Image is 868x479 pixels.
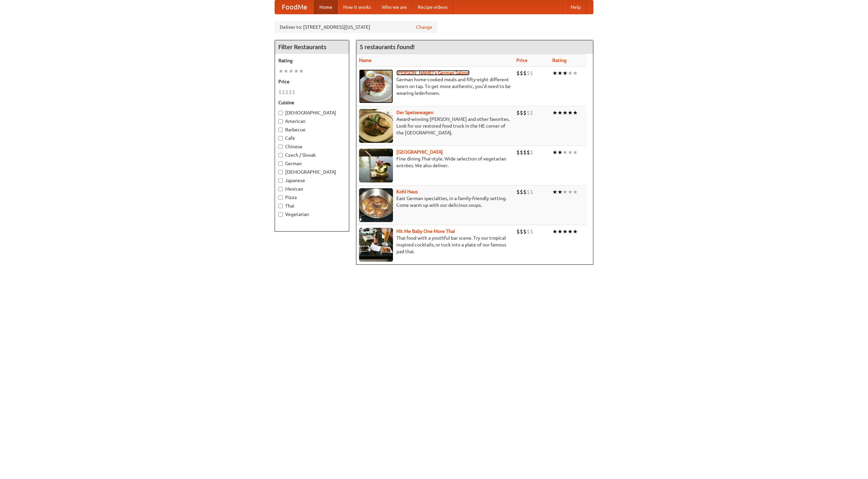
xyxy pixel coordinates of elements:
a: Who we are [376,0,412,14]
p: Award-winning [PERSON_NAME] and other favorites. Look for our restored food truck in the NE corne... [359,116,511,136]
div: Deliver to: [STREET_ADDRESS][US_STATE] [275,21,437,33]
li: ★ [289,67,294,75]
a: How it works [338,0,376,14]
img: speisewagen.jpg [359,109,393,143]
input: American [278,119,283,124]
li: $ [278,88,282,96]
li: $ [523,109,527,116]
input: Barbecue [278,128,283,132]
li: $ [516,109,520,116]
label: Thai [278,202,346,209]
li: ★ [552,228,557,235]
li: ★ [557,188,563,196]
li: ★ [557,109,563,116]
li: ★ [552,109,557,116]
li: ★ [563,188,568,196]
input: Japanese [278,178,283,183]
img: esthers.jpg [359,69,393,103]
li: $ [530,149,533,156]
li: $ [520,228,523,235]
label: Barbecue [278,126,346,133]
li: ★ [568,228,573,235]
a: [GEOGRAPHIC_DATA] [396,149,443,155]
label: Japanese [278,177,346,184]
li: $ [516,228,520,235]
input: Czech / Slovak [278,153,283,157]
li: $ [282,88,285,96]
li: ★ [294,67,299,75]
input: Mexican [278,187,283,191]
p: Thai food with a youthful bar scene. Try our tropical inspired cocktails, or tuck into a plate of... [359,235,511,255]
li: ★ [563,228,568,235]
a: Rating [552,58,567,63]
li: ★ [563,69,568,77]
li: $ [523,188,527,196]
li: $ [289,88,292,96]
li: $ [527,228,530,235]
a: Kohl Haus [396,189,418,194]
p: Fine dining Thai-style. Wide selection of vegetarian entrées. We also deliver. [359,155,511,169]
li: ★ [568,188,573,196]
li: $ [516,69,520,77]
li: ★ [557,69,563,77]
p: East German specialties, in a family-friendly setting. Come warm up with our delicious soups. [359,195,511,209]
li: $ [516,149,520,156]
li: ★ [552,69,557,77]
label: Cafe [278,135,346,141]
li: $ [530,109,533,116]
label: Pizza [278,194,346,201]
li: $ [530,69,533,77]
input: Cafe [278,136,283,140]
label: Czech / Slovak [278,152,346,158]
li: ★ [573,228,578,235]
li: $ [523,69,527,77]
li: ★ [568,69,573,77]
li: ★ [283,67,289,75]
input: Chinese [278,145,283,149]
a: Help [565,0,586,14]
label: American [278,118,346,125]
li: $ [530,188,533,196]
li: $ [527,109,530,116]
label: German [278,160,346,167]
img: satay.jpg [359,149,393,182]
ng-pluralize: 5 restaurants found! [360,44,415,50]
h5: Cuisine [278,99,346,106]
a: [PERSON_NAME]'s German Saloon [396,70,470,75]
a: Home [314,0,338,14]
a: Hit Me Baby One More Thai [396,228,455,234]
li: ★ [563,149,568,156]
li: $ [530,228,533,235]
li: ★ [568,109,573,116]
li: $ [527,188,530,196]
li: $ [520,149,523,156]
h5: Rating [278,57,346,64]
h4: Filter Restaurants [275,40,349,54]
label: [DEMOGRAPHIC_DATA] [278,109,346,116]
li: ★ [557,228,563,235]
a: Name [359,58,372,63]
li: $ [523,228,527,235]
input: [DEMOGRAPHIC_DATA] [278,170,283,174]
li: $ [520,109,523,116]
li: ★ [552,149,557,156]
li: $ [527,149,530,156]
li: ★ [573,69,578,77]
li: ★ [573,149,578,156]
li: $ [292,88,295,96]
a: Price [516,58,528,63]
li: ★ [563,109,568,116]
li: $ [520,188,523,196]
a: FoodMe [275,0,314,14]
input: Vegetarian [278,212,283,217]
input: Pizza [278,195,283,200]
li: $ [520,69,523,77]
label: Mexican [278,186,346,192]
input: Thai [278,204,283,208]
label: Vegetarian [278,211,346,218]
li: $ [523,149,527,156]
